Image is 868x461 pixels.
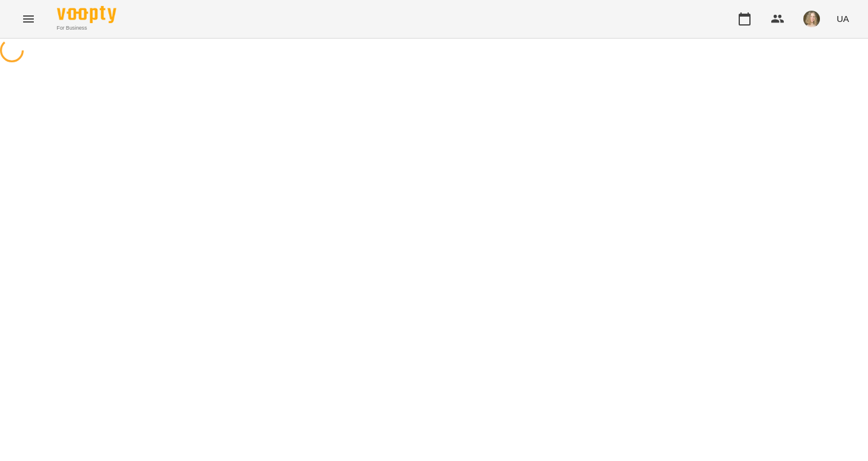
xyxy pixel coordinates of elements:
[832,8,854,30] button: UA
[57,24,116,32] span: For Business
[14,5,43,33] button: Menu
[837,12,849,25] span: UA
[57,6,116,23] img: Voopty Logo
[803,11,820,27] img: 08679fde8b52750a6ba743e232070232.png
